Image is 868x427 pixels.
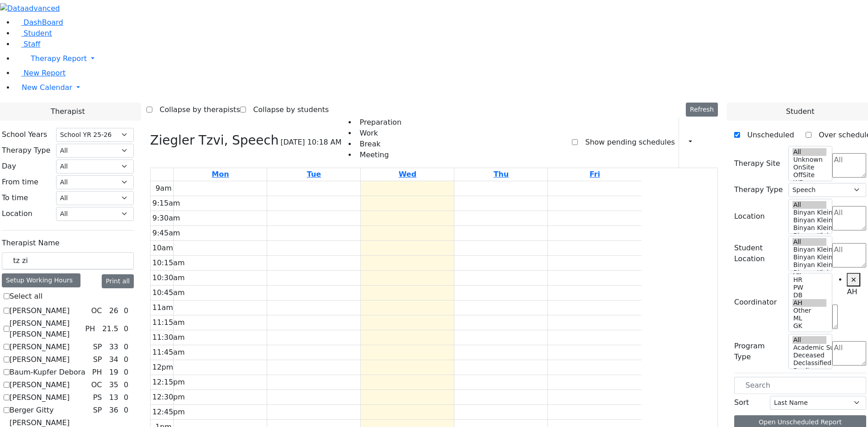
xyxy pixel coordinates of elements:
[24,18,63,27] span: DashBoard
[9,367,85,378] label: Baum-Kupfer Debora
[122,380,130,390] div: 0
[90,392,106,403] div: PS
[9,318,81,340] label: [PERSON_NAME] [PERSON_NAME]
[492,168,511,181] a: September 11, 2025
[793,352,827,359] option: Deceased
[280,137,341,148] span: [DATE] 10:18 AM
[696,135,701,150] div: Report
[151,213,182,224] div: 9:30am
[847,287,857,296] span: AH
[90,405,106,416] div: SP
[793,359,827,367] option: Declassified
[9,342,70,352] label: [PERSON_NAME]
[740,128,794,142] label: Unscheduled
[154,183,174,194] div: 9am
[734,158,780,169] label: Therapy Site
[2,208,33,219] label: Location
[14,29,52,38] a: Student
[9,380,70,390] label: [PERSON_NAME]
[793,164,827,171] option: OnSite
[22,83,72,92] span: New Calendar
[14,79,868,97] a: New Calendar
[107,392,120,403] div: 13
[793,307,827,314] option: Other
[793,284,827,291] option: PW
[2,145,51,156] label: Therapy Type
[2,161,16,172] label: Day
[793,291,827,299] option: DB
[90,354,106,365] div: SP
[122,405,130,416] div: 0
[793,156,827,164] option: Unknown
[847,273,860,286] button: Remove item
[847,273,866,297] li: AH
[2,252,134,269] input: Search
[122,392,130,403] div: 0
[2,192,28,203] label: To time
[686,103,718,117] button: Refresh
[150,133,278,148] h3: Ziegler Tzvi, Speech
[704,135,709,150] div: Setup
[734,377,866,394] input: Search
[734,297,777,308] label: Coordinator
[14,40,40,48] a: Staff
[793,322,827,330] option: GK
[734,397,749,408] label: Sort
[107,367,120,378] div: 19
[397,168,418,181] a: September 10, 2025
[793,238,827,246] option: All
[793,344,827,352] option: Academic Support
[9,405,54,416] label: Berger Gitty
[151,362,175,373] div: 12pm
[734,184,783,195] label: Therapy Type
[122,367,130,378] div: 0
[151,302,175,313] div: 11am
[793,209,827,216] option: Binyan Klein 5
[305,168,323,181] a: September 9, 2025
[832,153,866,178] textarea: Search
[24,40,40,48] span: Staff
[107,354,120,365] div: 34
[793,246,827,253] option: Binyan Klein 5
[14,50,868,68] a: Therapy Report
[152,103,240,117] label: Collapse by therapists
[9,392,70,403] label: [PERSON_NAME]
[793,224,827,232] option: Binyan Klein 3
[356,139,401,150] li: Break
[832,243,866,267] textarea: Search
[588,168,602,181] a: September 12, 2025
[356,150,401,160] li: Meeting
[210,168,231,181] a: September 8, 2025
[151,407,187,418] div: 12:45pm
[2,129,47,140] label: School Years
[793,367,827,375] option: Declines
[832,341,866,366] textarea: Search
[107,405,120,416] div: 36
[786,106,814,117] span: Student
[9,354,70,365] label: [PERSON_NAME]
[151,258,187,268] div: 10:15am
[24,29,52,38] span: Student
[2,238,60,249] label: Therapist Name
[151,377,187,388] div: 12:15pm
[81,324,99,334] div: PH
[793,253,827,261] option: Binyan Klein 4
[151,392,187,403] div: 12:30pm
[9,291,42,302] label: Select all
[88,305,106,316] div: OC
[151,332,187,343] div: 11:30am
[107,342,120,352] div: 33
[793,269,827,277] option: Binyan Klein 2
[793,276,827,284] option: HR
[793,148,827,156] option: All
[793,216,827,224] option: Binyan Klein 4
[88,380,106,390] div: OC
[151,287,187,298] div: 10:45am
[24,69,66,77] span: New Report
[793,261,827,269] option: Binyan Klein 3
[14,18,63,27] a: DashBoard
[107,380,120,390] div: 35
[122,354,130,365] div: 0
[793,201,827,209] option: All
[734,341,783,362] label: Program Type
